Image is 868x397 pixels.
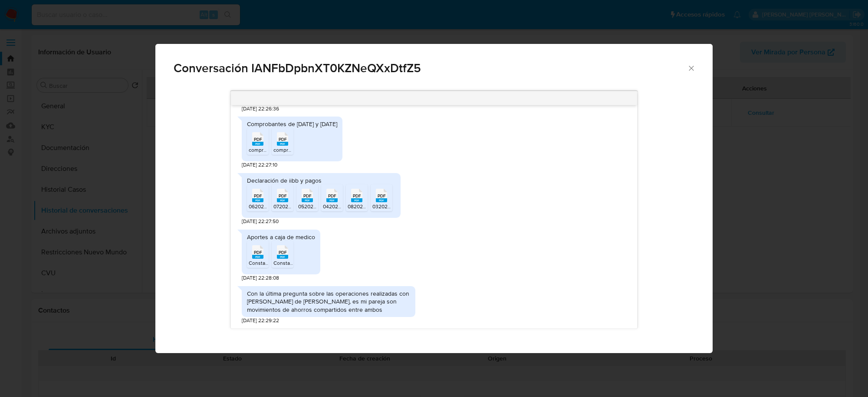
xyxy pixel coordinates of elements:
[242,274,279,282] span: [DATE] 22:28:08
[273,146,329,153] span: comprobantes 2024.pdf
[303,193,312,199] span: PDF
[687,64,695,72] button: Cerrar
[242,161,277,169] span: [DATE] 22:27:10
[279,193,287,199] span: PDF
[242,105,279,113] span: [DATE] 22:26:36
[249,259,330,267] span: ConstanciaPagosAportes-2024.pdf
[372,203,399,210] span: 032025.pdf
[279,250,287,255] span: PDF
[242,218,279,225] span: [DATE] 22:27:50
[174,62,687,74] span: Conversación IANFbDpbnXT0KZNeQXxDtfZ5
[273,203,300,210] span: 072025.pdf
[254,137,262,142] span: PDF
[247,290,410,314] div: Con la última pregunta sobre las operaciones realizadas con [PERSON_NAME] de [PERSON_NAME], es mi...
[155,44,713,354] div: Comunicación
[323,203,350,210] span: 042025.pdf
[353,193,361,199] span: PDF
[247,177,395,184] div: Declaración de iibb y pagos
[348,203,375,210] span: 082025.pdf
[279,137,287,142] span: PDF
[249,146,302,153] span: comprobante 2025.pdf
[328,193,336,199] span: PDF
[254,193,262,199] span: PDF
[273,259,355,267] span: ConstanciaPagosAportes-2025.pdf
[378,193,386,199] span: PDF
[247,233,315,241] div: Aportes a caja de medico
[242,317,279,324] span: [DATE] 22:29:22
[249,203,276,210] span: 062025.pdf
[298,203,325,210] span: 052025.pdf
[247,120,337,128] div: Comprobantes de [DATE] y [DATE]
[254,250,262,255] span: PDF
